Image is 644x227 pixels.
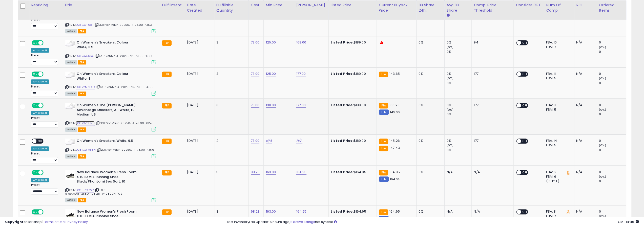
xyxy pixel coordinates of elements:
[290,219,315,224] a: 2 active listings
[187,72,207,76] div: [DATE]
[379,72,388,77] small: FBA
[521,72,529,76] span: OFF
[266,40,276,45] a: 125.00
[599,112,626,117] div: 0
[187,139,207,143] div: [DATE]
[546,72,570,76] div: FBA: 11
[331,103,373,107] div: $189.00
[65,92,77,96] span: All listings currently available for purchase on Amazon
[546,107,570,112] div: FBM: 5
[66,219,88,224] a: Privacy Policy
[599,148,626,152] div: 0
[546,179,570,184] div: ( SFP: 1 )
[251,71,260,76] a: 73.00
[5,219,24,224] strong: Copyright
[379,146,388,151] small: FBA
[65,60,77,64] span: All listings currently available for purchase on Amazon
[331,170,354,174] b: Listed Price:
[31,54,58,65] div: Preset:
[447,81,472,85] div: 0%
[43,219,65,224] a: Terms of Use
[331,209,373,214] div: $164.95
[65,5,156,33] div: ASIN:
[447,103,472,107] div: 0%
[76,148,96,152] a: B08RXWMF3N
[65,154,77,158] span: All listings currently available for purchase on Amazon
[296,138,302,143] a: N/A
[546,45,570,50] div: FBM: 7
[65,188,122,196] span: | SKU: eFootwear_25801_98.28_W1080B14_10B
[447,76,454,80] small: (0%)
[599,209,626,214] div: 0
[65,72,156,95] div: ASIN:
[65,170,156,202] div: ASIN:
[43,103,51,108] span: OFF
[32,41,38,45] span: ON
[65,40,75,47] img: 31m3npQH9SL._SL40_.jpg
[32,72,38,76] span: ON
[251,40,260,45] a: 73.00
[599,139,626,143] div: 0
[419,139,441,143] div: 0%
[162,139,171,144] small: FBA
[64,3,158,8] div: Title
[390,177,400,181] span: 164.95
[599,81,626,85] div: 0
[599,170,626,174] div: 0
[65,139,156,158] div: ASIN:
[65,170,75,180] img: 31MrjAtu99L._SL40_.jpg
[95,121,153,125] span: | SKU: VonMaur_20250714_73.00_4357
[474,139,510,143] div: 177
[419,3,442,13] div: BB Share 24h.
[618,219,639,224] span: 2025-08-14 14:46 GMT
[599,3,624,13] div: Ordered Items
[599,103,626,107] div: 0
[599,72,626,76] div: 0
[331,72,373,76] div: $189.00
[162,40,171,46] small: FBA
[331,3,375,8] div: Listed Price
[216,40,245,45] div: 3
[251,3,262,8] div: Cost
[599,179,626,184] div: 0
[31,178,49,182] div: Amazon AI
[474,209,510,214] div: N/A
[31,111,49,115] div: Amazon AI
[78,29,86,33] span: FBA
[447,45,454,49] small: (0%)
[251,103,260,108] a: 73.00
[447,209,468,214] div: N/A
[576,3,595,8] div: ROI
[32,103,38,108] span: ON
[43,41,51,45] span: OFF
[331,71,354,76] b: Listed Price:
[216,139,245,143] div: 2
[76,121,95,125] a: B08RXVSHNH
[331,139,373,143] div: $189.00
[32,170,38,175] span: ON
[78,154,86,158] span: FBA
[162,72,171,77] small: FBA
[599,50,626,54] div: 0
[521,103,529,108] span: OFF
[251,138,260,143] a: 73.00
[187,170,207,174] div: [DATE]
[447,108,454,112] small: (0%)
[96,85,153,89] span: | SKU: VonMaur_20250714_73.00_4355
[296,103,306,108] a: 177.00
[227,220,639,224] div: Last InventoryLab Update: 6 hours ago, not synced.
[95,54,152,58] span: | SKU: VonMaur_20250714_73.00_4354
[447,148,472,152] div: 0%
[419,72,441,76] div: 0%
[162,209,171,215] small: FBA
[474,3,511,13] div: Comp. Price Threshold
[419,103,441,107] div: 0%
[474,103,510,107] div: 177
[31,3,60,8] div: Repricing
[31,79,49,84] div: Amazon AI
[43,72,51,76] span: OFF
[576,40,593,45] div: N/A
[32,210,38,214] span: ON
[379,3,414,13] div: Current Buybox Price
[419,209,441,214] div: 0%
